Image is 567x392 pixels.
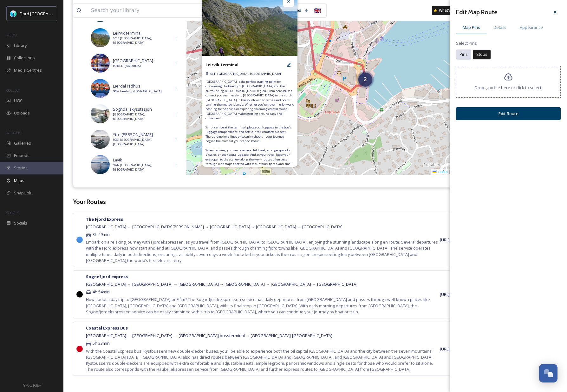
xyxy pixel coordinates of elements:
[88,3,263,17] input: Search your library
[93,289,110,295] span: 4h 54min
[113,106,170,112] span: Sogndal skysstasjon
[113,58,170,64] span: [GEOGRAPHIC_DATA]
[456,8,498,17] h3: Edit Map Route
[23,381,41,389] a: Privacy Policy
[113,157,170,163] span: Lavik
[433,170,448,174] a: Leaflet
[432,6,464,15] a: What's New
[20,10,70,16] span: Fjord [GEOGRAPHIC_DATA]
[539,364,557,382] button: Open Chat
[23,383,41,388] span: Privacy Policy
[113,36,170,45] span: 5411 [GEOGRAPHIC_DATA], [GEOGRAPHIC_DATA]
[10,10,16,17] img: fn-logo-2023%201.svg
[113,132,170,138] span: Ytre [PERSON_NAME]
[86,325,128,331] strong: Coastal Express Bus
[364,76,367,82] span: 2
[91,104,110,123] img: 68bb9c0c89a9b055e97dc3f4d6686639a250fb2b9c66ba92041d71ad8e4ed87e.jpg
[86,281,357,287] span: [GEOGRAPHIC_DATA] → [GEOGRAPHIC_DATA] → [GEOGRAPHIC_DATA] → [GEOGRAPHIC_DATA] → [GEOGRAPHIC_DATA]...
[475,85,542,91] span: Drop .gpx file here or click to select.
[86,216,123,222] strong: The Fjord Express
[14,110,30,116] span: Uploads
[210,70,281,76] a: 5411 [GEOGRAPHIC_DATA], [GEOGRAPHIC_DATA]
[14,140,31,146] span: Galleries
[91,28,110,47] img: 9c75447765ede4b827619e3645c731cfba48be05341762169f6bccd11268e731.jpg
[113,163,170,172] span: 6947 [GEOGRAPHIC_DATA], [GEOGRAPHIC_DATA]
[91,54,110,73] img: 88beb366ebb6acdbd319030e849e0b1d6ae0e22a50a8af91a520d5fae6736fe8.jpg
[14,42,27,49] span: Library
[91,155,110,174] img: a395b4df871436dac1439b997e4c702ea889264fd8a800901ca33e6acff4b9c7.jpg
[113,30,170,36] span: Leirvik terminal
[14,220,27,226] span: Socials
[86,224,342,230] span: [GEOGRAPHIC_DATA] → [GEOGRAPHIC_DATA][PERSON_NAME] → [GEOGRAPHIC_DATA] → [GEOGRAPHIC_DATA] → [GEO...
[113,64,170,68] span: [STREET_ADDRESS]
[113,89,170,94] span: 6887 Lærdal [GEOGRAPHIC_DATA]
[493,24,506,30] span: Details
[93,340,110,346] span: 5h 33min
[86,239,440,264] span: Embark on a relaxing journey with Fjordekspressen, as you travel from [GEOGRAPHIC_DATA] to [GEOGR...
[456,107,561,120] button: Edit Route
[86,274,128,279] strong: Sognefjord express
[6,88,20,93] span: COLLECT
[440,346,481,352] a: [URL][DOMAIN_NAME]
[14,190,31,196] span: SnapLink
[449,170,450,174] span: |
[6,33,17,37] span: MEDIA
[73,197,557,206] h3: Your Routes
[463,24,480,30] span: Map Pins
[91,130,110,149] img: 1ae5b20c1e40e2cedf411d00852d53b736918d39bc9c82151ecbba316f2f9cbe.jpg
[431,169,544,175] div: Map Courtesy of © contributors
[6,210,19,215] span: SOCIALS
[6,130,21,135] span: WIDGETS
[113,112,170,121] span: [GEOGRAPHIC_DATA], [GEOGRAPHIC_DATA]
[86,348,440,373] span: With the Coastal Express bus (Kystbussen) new double-decker buses, you’ll be able to experience b...
[205,62,238,68] strong: Leirvik terminal
[14,55,35,61] span: Collections
[113,83,170,89] span: Lærdal rådhus
[93,232,110,238] span: 3h 49min
[14,153,29,159] span: Embeds
[440,291,481,297] a: [URL][DOMAIN_NAME]
[358,73,372,87] div: 2
[440,237,481,243] a: [URL][DOMAIN_NAME]
[14,178,24,184] span: Maps
[91,79,110,98] img: 6a04158ac1c6b20d6fa115387ac5e894456035a285791c102d5b7ffd4ec148dc.jpg
[14,165,28,171] span: Stories
[86,333,332,339] span: [GEOGRAPHIC_DATA] → [GEOGRAPHIC_DATA] → [GEOGRAPHIC_DATA] bussterminal → [GEOGRAPHIC_DATA]-[GEOGR...
[520,24,543,30] span: Appearance
[14,98,23,104] span: UGC
[14,67,42,73] span: Media Centres
[86,297,440,315] span: How about a day trip to [GEOGRAPHIC_DATA] or Flåm? The Sognefjordekspressen service has daily dep...
[205,80,294,175] span: [GEOGRAPHIC_DATA] is the perfect starting point for discovering the beauty of [GEOGRAPHIC_DATA] a...
[312,5,323,16] div: 🇬🇧
[459,51,468,57] span: Pins
[210,72,281,76] span: 5411 [GEOGRAPHIC_DATA], [GEOGRAPHIC_DATA]
[456,40,477,46] span: Select Pins
[476,51,487,57] span: Stops
[113,138,170,147] span: 5961 [GEOGRAPHIC_DATA], [GEOGRAPHIC_DATA]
